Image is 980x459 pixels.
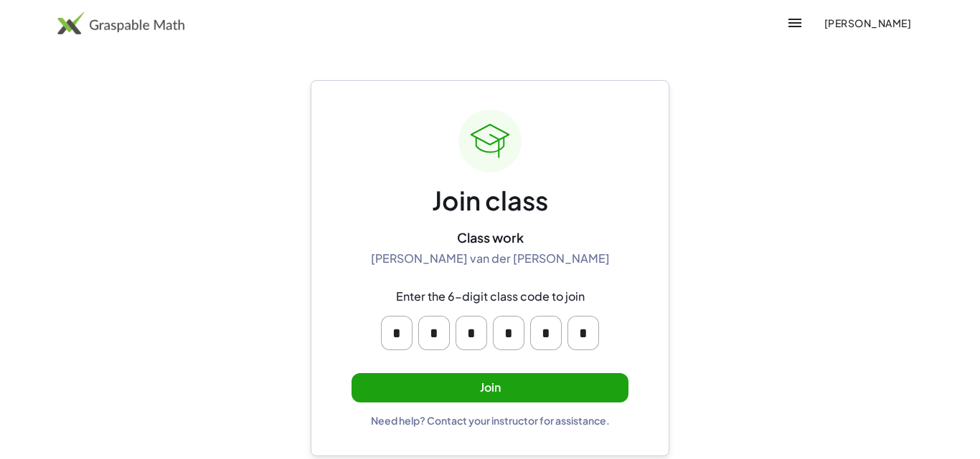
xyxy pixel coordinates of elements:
[824,16,911,29] span: [PERSON_NAME]
[432,184,548,218] div: Join class
[381,316,413,350] input: Please enter OTP character 1
[418,316,450,350] input: Please enter OTP character 2
[371,251,610,266] div: [PERSON_NAME] van der [PERSON_NAME]
[371,414,610,427] div: Need help? Contact your instructor for assistance.
[567,316,599,350] input: Please enter OTP character 6
[396,289,585,304] div: Enter the 6-digit class code to join
[456,316,487,350] input: Please enter OTP character 3
[530,316,562,350] input: Please enter OTP character 5
[457,229,524,246] div: Class work
[812,10,923,36] button: [PERSON_NAME]
[493,316,524,350] input: Please enter OTP character 4
[352,373,628,402] button: Join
